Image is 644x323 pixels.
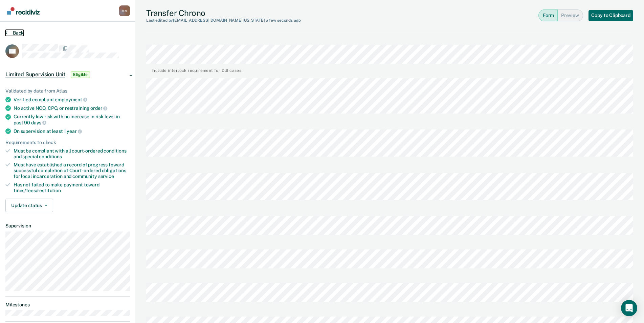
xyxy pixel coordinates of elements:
div: Must have established a record of progress toward successful completion of Court-ordered obligati... [14,162,130,179]
div: Validated by data from Atlas [5,88,130,94]
button: Profile dropdown button [119,5,130,16]
div: Must be compliant with all court-ordered conditions and special conditions [14,148,130,160]
span: fines/fees/restitution [14,188,61,193]
span: order [90,105,107,111]
span: year [67,128,82,134]
button: Update status [5,199,53,212]
img: Recidiviz [7,7,40,15]
button: Back [5,30,24,36]
div: Last edited by [EMAIL_ADDRESS][DOMAIN_NAME][US_STATE] [146,18,301,23]
div: On supervision at least 1 [14,128,130,134]
button: Form [538,9,558,21]
dt: Milestones [5,302,130,308]
div: Verified compliant [14,97,130,103]
div: Currently low risk with no increase in risk level in past 90 [14,114,130,125]
div: Open Intercom Messenger [621,300,637,316]
div: M M [119,5,130,16]
div: No active NCO, CPO, or restraining [14,105,130,111]
div: Transfer Chrono [146,8,301,23]
span: days [31,120,46,125]
div: Has not failed to make payment toward [14,182,130,194]
span: Eligible [71,71,90,78]
span: a few seconds ago [266,18,301,23]
button: Preview [558,9,583,21]
div: Include interlock requirement for DUI cases [152,66,241,73]
span: service [98,174,114,179]
span: Limited Supervision Unit [5,71,65,78]
div: Requirements to check [5,140,130,145]
dt: Supervision [5,223,130,229]
span: employment [55,97,87,102]
button: Copy to Clipboard [589,10,633,21]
